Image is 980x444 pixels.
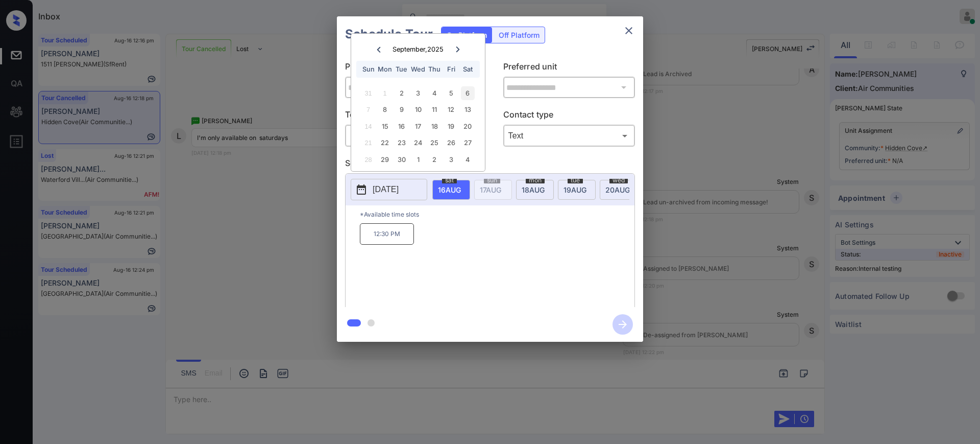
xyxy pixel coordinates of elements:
[619,20,639,41] button: close
[361,62,375,76] div: Sun
[605,185,630,194] span: 20 AUG
[522,185,545,194] span: 18 AUG
[600,180,638,200] div: date-select
[444,86,458,100] div: Choose Friday, September 5th, 2025
[444,103,458,116] div: Choose Friday, September 12th, 2025
[516,180,554,200] div: date-select
[378,103,391,116] div: Choose Monday, September 8th, 2025
[461,153,475,167] div: Choose Saturday, October 4th, 2025
[361,86,375,100] div: Not available Sunday, August 31st, 2025
[395,136,408,150] div: Choose Tuesday, September 23rd, 2025
[361,136,375,150] div: Not available Sunday, September 21st, 2025
[348,127,475,144] div: In Person
[395,86,408,100] div: Choose Tuesday, September 2nd, 2025
[351,179,427,200] button: [DATE]
[563,185,586,194] span: 19 AUG
[395,62,408,76] div: Tue
[378,136,391,150] div: Choose Monday, September 22nd, 2025
[444,153,458,167] div: Choose Friday, October 3rd, 2025
[378,153,391,167] div: Choose Monday, September 29th, 2025
[395,120,408,133] div: Choose Tuesday, September 16th, 2025
[558,180,596,200] div: date-select
[345,157,635,173] p: Select slot
[411,86,425,100] div: Choose Wednesday, September 3rd, 2025
[428,153,442,167] div: Choose Thursday, October 2nd, 2025
[411,120,425,133] div: Choose Wednesday, September 17th, 2025
[361,120,375,133] div: Not available Sunday, September 14th, 2025
[461,62,475,76] div: Sat
[461,136,475,150] div: Choose Saturday, September 27th, 2025
[345,108,477,125] p: Tour type
[428,103,442,116] div: Choose Thursday, September 11th, 2025
[411,153,425,167] div: Choose Wednesday, October 1st, 2025
[378,86,391,100] div: Not available Monday, September 1st, 2025
[428,120,442,133] div: Choose Thursday, September 18th, 2025
[411,62,425,76] div: Wed
[461,103,475,116] div: Choose Saturday, September 13th, 2025
[395,103,408,116] div: Choose Tuesday, September 9th, 2025
[526,177,545,183] span: mon
[360,223,414,245] p: 12:30 PM
[393,45,444,53] div: September , 2025
[442,27,492,43] div: On Platform
[568,177,583,183] span: tue
[337,16,441,52] h2: Schedule Tour
[428,62,442,76] div: Thu
[503,60,635,77] p: Preferred unit
[354,85,481,168] div: month 2025-09
[360,205,634,223] p: *Available time slots
[411,136,425,150] div: Choose Wednesday, September 24th, 2025
[345,60,477,77] p: Preferred community
[395,153,408,167] div: Choose Tuesday, September 30th, 2025
[461,86,475,100] div: Choose Saturday, September 6th, 2025
[438,185,461,194] span: 16 AUG
[373,183,399,196] p: [DATE]
[411,103,425,116] div: Choose Wednesday, September 10th, 2025
[378,62,391,76] div: Mon
[428,86,442,100] div: Choose Thursday, September 4th, 2025
[444,136,458,150] div: Choose Friday, September 26th, 2025
[361,153,375,167] div: Not available Sunday, September 28th, 2025
[503,108,635,125] p: Contact type
[444,120,458,133] div: Choose Friday, September 19th, 2025
[444,62,458,76] div: Fri
[461,120,475,133] div: Choose Saturday, September 20th, 2025
[378,120,391,133] div: Choose Monday, September 15th, 2025
[432,180,470,200] div: date-select
[506,127,633,144] div: Text
[494,27,545,43] div: Off Platform
[609,177,628,183] span: wed
[428,136,442,150] div: Choose Thursday, September 25th, 2025
[361,103,375,116] div: Not available Sunday, September 7th, 2025
[442,177,457,183] span: sat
